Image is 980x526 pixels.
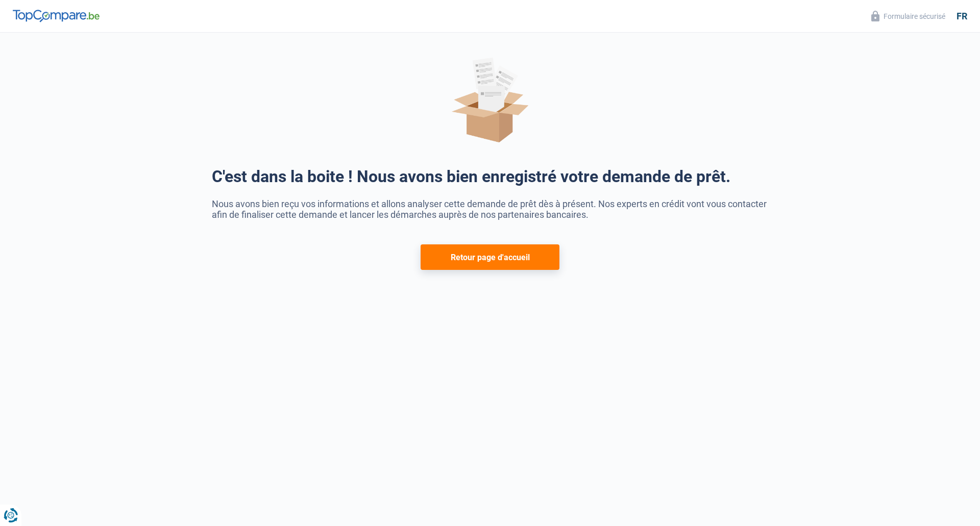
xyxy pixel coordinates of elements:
div: fr [957,11,967,22]
img: TopCompare Logo [13,10,100,22]
h1: C'est dans la boite ! Nous avons bien enregistré votre demande de prêt. [212,167,768,186]
p: Nous avons bien reçu vos informations et allons analyser cette demande de prêt dès à présent. Nos... [212,198,768,220]
button: Retour page d'accueil [421,244,560,270]
img: C'est dans la boite ! Nous avons bien enregistré votre demande de prêt. [452,57,528,142]
button: Formulaire sécurisé [865,8,951,24]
